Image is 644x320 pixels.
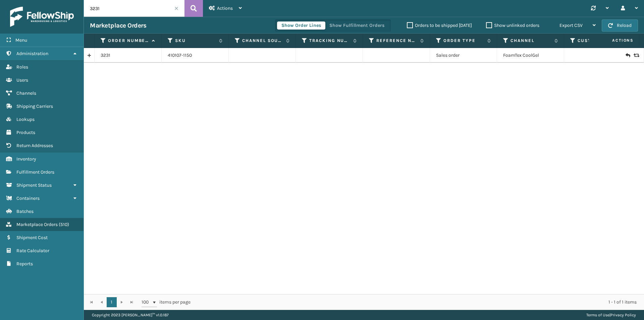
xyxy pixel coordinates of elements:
[376,38,417,44] label: Reference Number
[559,22,583,28] span: Export CSV
[443,38,484,44] label: Order Type
[217,5,233,11] span: Actions
[16,130,35,135] span: Products
[430,48,497,63] td: Sales order
[16,77,28,83] span: Users
[108,38,149,44] label: Order Number
[242,38,283,44] label: Channel Source
[602,19,638,32] button: Reload
[16,261,33,267] span: Reports
[15,37,27,43] span: Menu
[16,64,28,70] span: Roles
[591,35,638,46] span: Actions
[168,52,192,58] a: 410107-1150
[277,21,325,30] button: Show Order Lines
[16,209,34,214] span: Batches
[586,310,636,320] div: |
[309,38,350,44] label: Tracking Number
[16,248,49,254] span: Rate Calculator
[16,156,36,162] span: Inventory
[626,52,630,59] i: Create Return Label
[101,52,110,59] a: 3231
[16,182,52,188] span: Shipment Status
[16,90,36,96] span: Channels
[142,299,152,306] span: 100
[16,195,40,201] span: Containers
[107,297,117,307] a: 1
[200,299,637,306] div: 1 - 1 of 1 items
[10,7,74,27] img: logo
[16,222,58,227] span: Marketplace Orders
[16,117,35,122] span: Lookups
[16,143,53,148] span: Return Addresses
[586,313,609,317] a: Terms of Use
[325,21,389,30] button: Show Fulfillment Orders
[407,22,472,28] label: Orders to be shipped [DATE]
[16,103,53,109] span: Shipping Carriers
[175,38,216,44] label: SKU
[142,297,191,307] span: items per page
[90,21,146,30] h3: Marketplace Orders
[511,38,551,44] label: Channel
[610,313,636,317] a: Privacy Policy
[16,51,48,56] span: Administration
[16,169,54,175] span: Fulfillment Orders
[486,22,539,28] label: Show unlinked orders
[578,38,618,44] label: Customer Service Order Number
[497,48,564,63] td: FoamTex CoolGel
[16,235,48,240] span: Shipment Cost
[92,310,169,320] p: Copyright 2023 [PERSON_NAME]™ v 1.0.187
[59,222,69,227] span: ( 510 )
[634,53,638,58] i: Replace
